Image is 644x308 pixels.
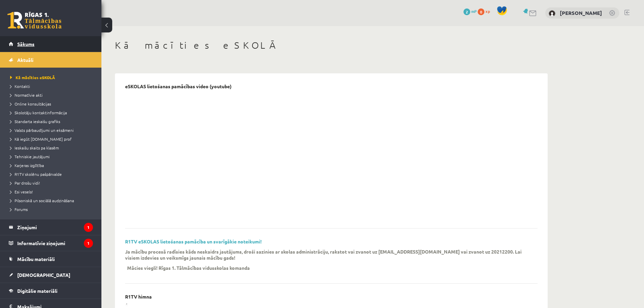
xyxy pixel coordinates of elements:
[478,8,484,15] span: 0
[10,198,74,203] span: Pilsoniskā un sociālā audzināšana
[7,12,62,29] a: Rīgas 1. Tālmācības vidusskola
[463,8,477,14] a: 2 mP
[84,223,93,232] i: 1
[17,288,57,294] span: Digitālie materiāli
[10,180,95,186] a: Par drošu vidi!
[10,171,95,177] a: R1TV skolēnu pašpārvalde
[10,153,95,160] a: Tehniskie jautājumi
[9,283,93,299] a: Digitālie materiāli
[478,8,493,14] a: 0 xp
[10,101,51,106] span: Online konsultācijas
[10,110,67,115] span: Skolotāju kontaktinformācija
[10,189,95,195] a: Esi vesels!
[10,92,95,98] a: Normatīvie akti
[10,136,95,142] a: Kā iegūt [DOMAIN_NAME] prof
[125,238,262,244] a: R1TV eSKOLAS lietošanas pamācība un svarīgākie noteikumi!
[10,207,28,212] span: Forums
[115,40,548,51] h1: Kā mācīties eSKOLĀ
[125,248,527,261] p: Ja mācību procesā radīsies kāds neskaidrs jautājums, droši sazinies ar skolas administrāciju, rak...
[10,110,95,116] a: Skolotāju kontaktinformācija
[17,256,55,262] span: Mācību materiāli
[10,145,59,150] span: Ieskaišu skaits pa klasēm
[9,36,93,52] a: Sākums
[17,272,70,278] span: [DEMOGRAPHIC_DATA]
[10,145,95,151] a: Ieskaišu skaits pa klasēm
[10,154,50,159] span: Tehniskie jautājumi
[9,219,93,235] a: Ziņojumi1
[9,52,93,68] a: Aktuāli
[10,74,95,80] a: Kā mācīties eSKOLĀ
[560,9,602,16] a: [PERSON_NAME]
[10,84,30,89] span: Kontakti
[17,235,93,251] legend: Informatīvie ziņojumi
[471,8,477,14] span: mP
[10,92,43,98] span: Normatīvie akti
[17,219,93,235] legend: Ziņojumi
[10,119,60,124] span: Standarta ieskaišu grafiks
[10,75,55,80] span: Kā mācīties eSKOLĀ
[127,265,158,271] p: Mācies viegli!
[125,294,152,300] p: R1TV himna
[84,239,93,248] i: 1
[10,163,44,168] span: Karjeras izglītība
[10,83,95,89] a: Kontakti
[10,180,40,186] span: Par drošu vidi!
[159,265,250,271] p: Rīgas 1. Tālmācības vidusskolas komanda
[17,57,33,63] span: Aktuāli
[9,235,93,251] a: Informatīvie ziņojumi1
[17,41,34,47] span: Sākums
[125,84,232,89] p: eSKOLAS lietošanas pamācības video (youtube)
[10,118,95,124] a: Standarta ieskaišu grafiks
[10,136,72,142] span: Kā iegūt [DOMAIN_NAME] prof
[10,206,95,212] a: Forums
[10,127,95,133] a: Valsts pārbaudījumi un eksāmeni
[463,8,470,15] span: 2
[10,197,95,204] a: Pilsoniskā un sociālā audzināšana
[549,10,555,17] img: Artūrs Šefanovskis
[485,8,490,14] span: xp
[9,267,93,283] a: [DEMOGRAPHIC_DATA]
[10,171,62,177] span: R1TV skolēnu pašpārvalde
[9,251,93,267] a: Mācību materiāli
[10,127,74,133] span: Valsts pārbaudījumi un eksāmeni
[10,101,95,107] a: Online konsultācijas
[10,189,33,194] span: Esi vesels!
[10,162,95,168] a: Karjeras izglītība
